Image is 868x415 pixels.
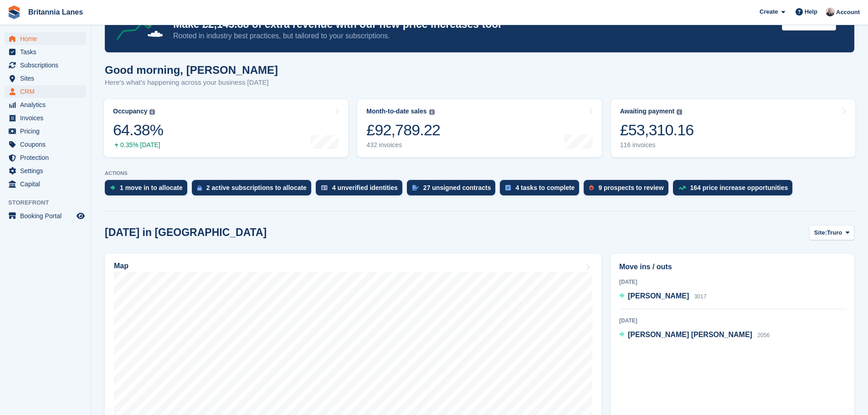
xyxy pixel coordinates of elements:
[105,180,192,200] a: 1 move in to allocate
[192,180,316,200] a: 2 active subscriptions to allocate
[589,185,594,190] img: prospect-51fa495bee0391a8d652442698ab0144808aea92771e9ea1ae160a38d050c398.svg
[206,184,307,191] div: 2 active subscriptions to allocate
[628,331,752,338] span: [PERSON_NAME] [PERSON_NAME]
[316,180,407,200] a: 4 unverified identities
[5,85,86,98] a: menu
[332,184,398,191] div: 4 unverified identities
[357,99,601,157] a: Month-to-date sales £92,789.22 432 invoices
[5,98,86,111] a: menu
[113,121,163,139] div: 64.38%
[673,180,797,200] a: 164 price increase opportunities
[20,151,75,164] span: Protection
[20,125,75,138] span: Pricing
[366,121,440,139] div: £92,789.22
[760,7,778,16] span: Create
[5,59,86,72] a: menu
[836,8,860,17] span: Account
[20,98,75,111] span: Analytics
[619,317,846,325] div: [DATE]
[105,226,267,239] h2: [DATE] in [GEOGRAPHIC_DATA]
[7,5,21,19] img: stora-icon-8386f47178a22dfd0bd8f6a31ec36ba5ce8667c1dd55bd0f319d3a0aa187defe.svg
[105,77,278,88] p: Here's what's happening across your business [DATE]
[5,178,86,190] a: menu
[407,180,500,200] a: 27 unsigned contracts
[173,31,775,41] p: Rooted in industry best practices, but tailored to your subscriptions.
[690,184,788,191] div: 164 price increase opportunities
[678,186,686,190] img: price_increase_opportunities-93ffe204e8149a01c8c9dc8f82e8f89637d9d84a8eef4429ea346261dce0b2c0.svg
[20,210,75,222] span: Booking Portal
[105,64,278,76] h1: Good morning, [PERSON_NAME]
[25,5,87,20] a: Britannia Lanes
[677,109,682,115] img: icon-info-grey-7440780725fd019a000dd9b08b2336e03edf1995a4989e88bcd33f0948082b44.svg
[500,180,584,200] a: 4 tasks to complete
[429,109,435,115] img: icon-info-grey-7440780725fd019a000dd9b08b2336e03edf1995a4989e88bcd33f0948082b44.svg
[611,99,855,157] a: Awaiting payment £53,310.16 116 invoices
[114,262,128,270] h2: Map
[20,164,75,177] span: Settings
[20,138,75,151] span: Coupons
[321,185,328,190] img: verify_identity-adf6edd0f0f0b5bbfe63781bf79b02c33cf7c696d77639b501bdc392416b5a36.svg
[694,293,707,300] span: 3017
[20,85,75,98] span: CRM
[20,59,75,72] span: Subscriptions
[814,228,827,237] span: Site:
[5,210,86,222] a: menu
[113,141,163,149] div: 0.35% [DATE]
[104,99,348,157] a: Occupancy 64.38% 0.35% [DATE]
[620,121,694,139] div: £53,310.16
[5,138,86,151] a: menu
[809,225,854,240] button: Site: Truro
[20,32,75,45] span: Home
[5,164,86,177] a: menu
[619,278,846,286] div: [DATE]
[149,109,155,115] img: icon-info-grey-7440780725fd019a000dd9b08b2336e03edf1995a4989e88bcd33f0948082b44.svg
[8,198,91,207] span: Storefront
[827,228,842,237] span: Truro
[628,292,689,300] span: [PERSON_NAME]
[75,210,86,221] a: Preview store
[113,108,147,115] div: Occupancy
[423,184,491,191] div: 27 unsigned contracts
[20,178,75,190] span: Capital
[805,7,817,16] span: Help
[366,108,426,115] div: Month-to-date sales
[505,185,511,190] img: task-75834270c22a3079a89374b754ae025e5fb1db73e45f91037f5363f120a921f8.svg
[5,46,86,58] a: menu
[620,141,694,149] div: 116 invoices
[620,108,675,115] div: Awaiting payment
[584,180,673,200] a: 9 prospects to review
[20,112,75,124] span: Invoices
[5,125,86,138] a: menu
[5,112,86,124] a: menu
[20,46,75,58] span: Tasks
[120,184,183,191] div: 1 move in to allocate
[598,184,663,191] div: 9 prospects to review
[105,170,854,176] p: ACTIONS
[5,151,86,164] a: menu
[757,332,770,338] span: 2056
[619,291,706,302] a: [PERSON_NAME] 3017
[826,7,835,16] img: Alexandra Lane
[5,32,86,45] a: menu
[619,261,846,272] h2: Move ins / outs
[619,329,770,341] a: [PERSON_NAME] [PERSON_NAME] 2056
[20,72,75,85] span: Sites
[197,185,202,191] img: active_subscription_to_allocate_icon-d502201f5373d7db506a760aba3b589e785aa758c864c3986d89f69b8ff3...
[366,141,440,149] div: 432 invoices
[5,72,86,85] a: menu
[412,185,419,190] img: contract_signature_icon-13c848040528278c33f63329250d36e43548de30e8caae1d1a13099fd9432cc5.svg
[110,185,115,190] img: move_ins_to_allocate_icon-fdf77a2bb77ea45bf5b3d319d69a93e2d87916cf1d5bf7949dd705db3b84f3ca.svg
[515,184,575,191] div: 4 tasks to complete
